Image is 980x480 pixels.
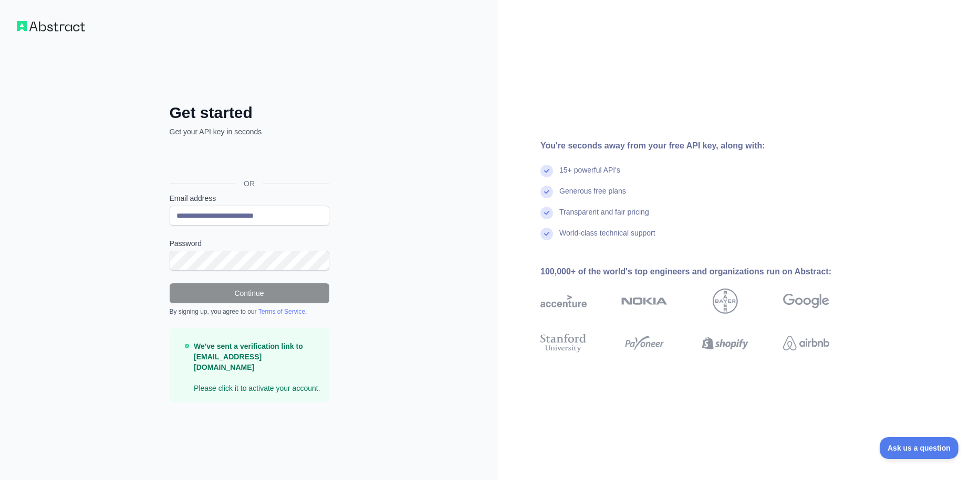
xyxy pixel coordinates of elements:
[540,289,587,314] img: accenture
[880,437,959,459] iframe: Toggle Customer Support
[783,289,829,314] img: google
[170,283,329,303] button: Continue
[713,289,738,314] img: bayer
[621,289,668,314] img: nokia
[783,332,829,355] img: airbnb
[258,308,305,315] a: Terms of Service
[559,228,655,249] div: World-class technical support
[540,332,587,355] img: stanford university
[540,265,863,278] div: 100,000+ of the world's top engineers and organizations run on Abstract:
[559,186,626,207] div: Generous free plans
[194,341,320,393] p: Please click it to activate your account.
[621,332,668,355] img: payoneer
[702,332,748,355] img: shopify
[170,103,329,122] h2: Get started
[170,126,329,137] p: Get your API key in seconds
[194,342,303,371] strong: We've sent a verification link to [EMAIL_ADDRESS][DOMAIN_NAME]
[540,140,863,152] div: You're seconds away from your free API key, along with:
[540,207,553,219] img: check mark
[540,228,553,240] img: check mark
[170,238,329,249] label: Password
[170,193,329,204] label: Email address
[559,165,620,186] div: 15+ powerful API's
[540,186,553,198] img: check mark
[235,178,263,189] span: OR
[559,207,649,228] div: Transparent and fair pricing
[17,21,85,31] img: Workflow
[540,165,553,177] img: check mark
[170,307,329,316] div: By signing up, you agree to our .
[164,148,332,172] iframe: Sign in with Google Button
